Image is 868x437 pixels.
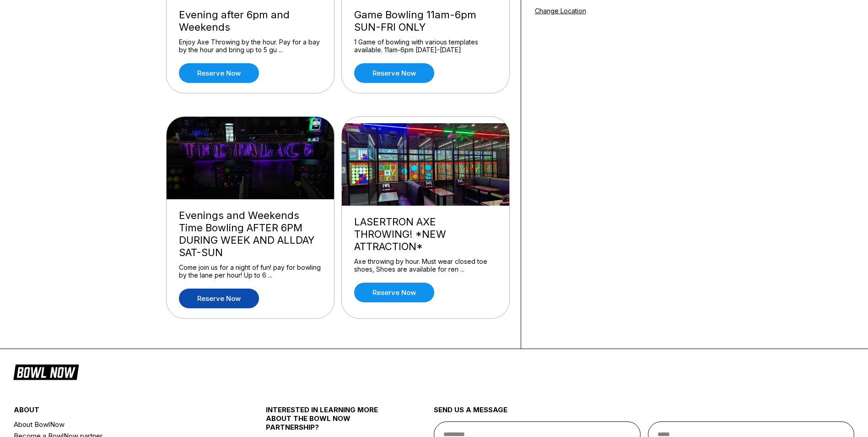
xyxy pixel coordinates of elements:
a: Reserve now [179,289,259,308]
a: Reserve now [179,63,259,83]
div: Axe throwing by hour. Must wear closed toe shoes, Shoes are available for ren ... [354,257,497,273]
div: LASERTRON AXE THROWING! *NEW ATTRACTION* [354,216,497,253]
div: 1 Game of bowling with various templates available. 11am-6pm [DATE]-[DATE] [354,38,497,54]
img: Evenings and Weekends Time Bowling AFTER 6PM DURING WEEK AND ALLDAY SAT-SUN [167,117,335,199]
div: Game Bowling 11am-6pm SUN-FRI ONLY [354,9,497,33]
div: send us a message [434,405,854,421]
a: Change Location [535,7,586,15]
img: LASERTRON AXE THROWING! *NEW ATTRACTION* [342,123,510,206]
div: Evening after 6pm and Weekends [179,9,322,33]
div: Enjoy Axe Throwing by the hour. Pay for a bay by the hour and bring up to 5 gu ... [179,38,322,54]
div: Evenings and Weekends Time Bowling AFTER 6PM DURING WEEK AND ALLDAY SAT-SUN [179,209,322,259]
a: About BowlNow [14,419,224,430]
div: about [14,405,224,419]
div: Come join us for a night of fun! pay for bowling by the lane per hour! Up to 6 ... [179,263,322,279]
a: Reserve now [354,63,434,83]
a: Reserve now [354,283,434,302]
